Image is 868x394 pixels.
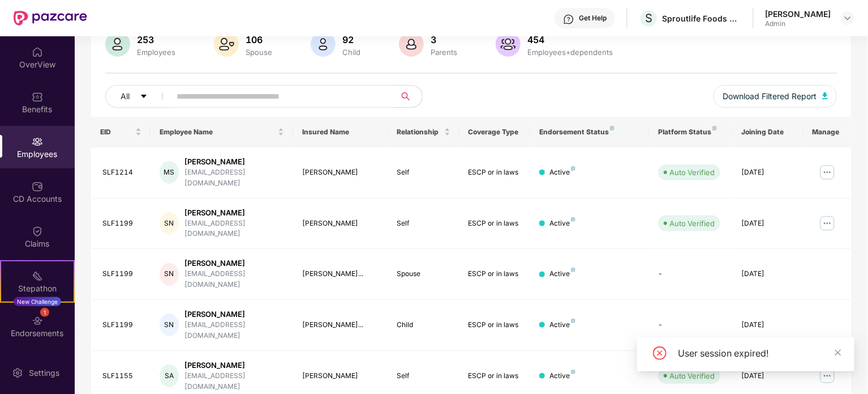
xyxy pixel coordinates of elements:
div: 1 [40,308,49,317]
div: Child [340,48,363,57]
div: SLF1199 [102,320,141,331]
td: - [649,249,732,300]
div: Employees [135,48,178,57]
th: Joining Date [732,117,803,147]
div: [PERSON_NAME]... [302,320,379,331]
span: S [645,11,652,25]
div: SN [160,313,179,336]
div: Spouse [397,269,450,279]
img: svg+xml;base64,PHN2ZyB4bWxucz0iaHR0cDovL3d3dy53My5vcmcvMjAwMC9zdmciIHdpZHRoPSIyMSIgaGVpZ2h0PSIyMC... [32,270,43,282]
span: Download Filtered Report [723,90,817,103]
img: svg+xml;base64,PHN2ZyBpZD0iQmVuZWZpdHMiIHhtbG5zPSJodHRwOi8vd3d3LnczLm9yZy8yMDAwL3N2ZyIgd2lkdGg9Ij... [32,91,43,103]
img: svg+xml;base64,PHN2ZyB4bWxucz0iaHR0cDovL3d3dy53My5vcmcvMjAwMC9zdmciIHdpZHRoPSI4IiBoZWlnaHQ9IjgiIH... [712,126,717,130]
div: SLF1214 [102,167,141,178]
img: manageButton [818,163,836,181]
div: Auto Verified [669,167,715,178]
img: svg+xml;base64,PHN2ZyB4bWxucz0iaHR0cDovL3d3dy53My5vcmcvMjAwMC9zdmciIHhtbG5zOnhsaW5rPSJodHRwOi8vd3... [214,32,239,57]
img: svg+xml;base64,PHN2ZyB4bWxucz0iaHR0cDovL3d3dy53My5vcmcvMjAwMC9zdmciIHhtbG5zOnhsaW5rPSJodHRwOi8vd3... [105,32,130,57]
div: [DATE] [741,320,794,331]
div: Active [549,320,575,331]
div: [EMAIL_ADDRESS][DOMAIN_NAME] [184,218,284,240]
img: svg+xml;base64,PHN2ZyBpZD0iSGVscC0zMngzMiIgeG1sbnM9Imh0dHA6Ly93d3cudzMub3JnLzIwMDAvc3ZnIiB3aWR0aD... [563,14,574,25]
div: [PERSON_NAME] [302,167,379,178]
div: New Challenge [14,297,61,306]
div: Active [549,167,575,178]
div: [PERSON_NAME] [184,309,284,320]
div: SN [160,212,179,235]
div: Get Help [579,14,607,23]
div: MS [160,161,179,184]
div: Auto Verified [669,218,715,229]
div: [DATE] [741,218,794,229]
span: Relationship [397,128,442,137]
div: 253 [135,34,178,45]
img: manageButton [818,214,836,232]
th: Manage [803,117,851,147]
div: [DATE] [741,269,794,279]
th: Employee Name [151,117,293,147]
div: Self [397,371,450,382]
span: All [121,90,130,103]
td: - [649,300,732,351]
img: svg+xml;base64,PHN2ZyBpZD0iRHJvcGRvd24tMzJ4MzIiIHhtbG5zPSJodHRwOi8vd3d3LnczLm9yZy8yMDAwL3N2ZyIgd2... [843,14,852,23]
th: EID [91,117,151,147]
div: ESCP or in laws [469,218,522,229]
div: [PERSON_NAME]... [302,269,379,279]
div: [PERSON_NAME] [302,218,379,229]
button: search [394,85,423,108]
img: svg+xml;base64,PHN2ZyB4bWxucz0iaHR0cDovL3d3dy53My5vcmcvMjAwMC9zdmciIHdpZHRoPSI4IiBoZWlnaHQ9IjgiIH... [571,166,575,171]
img: svg+xml;base64,PHN2ZyB4bWxucz0iaHR0cDovL3d3dy53My5vcmcvMjAwMC9zdmciIHhtbG5zOnhsaW5rPSJodHRwOi8vd3... [311,32,336,57]
img: svg+xml;base64,PHN2ZyB4bWxucz0iaHR0cDovL3d3dy53My5vcmcvMjAwMC9zdmciIHhtbG5zOnhsaW5rPSJodHRwOi8vd3... [496,32,521,57]
div: [PERSON_NAME] [302,371,379,382]
th: Coverage Type [459,117,531,147]
div: Employees+dependents [525,48,615,57]
div: [EMAIL_ADDRESS][DOMAIN_NAME] [184,371,284,392]
div: 3 [428,34,459,45]
div: [PERSON_NAME] [184,360,284,371]
span: close [834,349,842,357]
img: svg+xml;base64,PHN2ZyBpZD0iU2V0dGluZy0yMHgyMCIgeG1sbnM9Imh0dHA6Ly93d3cudzMub3JnLzIwMDAvc3ZnIiB3aW... [12,367,23,379]
div: [PERSON_NAME] [184,156,284,167]
div: [PERSON_NAME] [184,258,284,269]
div: SLF1199 [102,218,141,229]
img: svg+xml;base64,PHN2ZyBpZD0iRW5kb3JzZW1lbnRzIiB4bWxucz0iaHR0cDovL3d3dy53My5vcmcvMjAwMC9zdmciIHdpZH... [32,315,43,327]
div: SLF1199 [102,269,141,279]
span: caret-down [140,92,148,101]
div: Platform Status [658,128,723,137]
div: ESCP or in laws [469,371,522,382]
div: Stepathon [1,283,74,294]
div: Settings [25,367,63,379]
div: Self [397,218,450,229]
img: svg+xml;base64,PHN2ZyB4bWxucz0iaHR0cDovL3d3dy53My5vcmcvMjAwMC9zdmciIHdpZHRoPSI4IiBoZWlnaHQ9IjgiIH... [571,217,575,222]
div: Endorsement Status [539,128,640,137]
div: [DATE] [741,167,794,178]
div: ESCP or in laws [469,269,522,279]
div: Parents [428,48,459,57]
div: [EMAIL_ADDRESS][DOMAIN_NAME] [184,167,284,189]
div: 106 [243,34,274,45]
img: svg+xml;base64,PHN2ZyB4bWxucz0iaHR0cDovL3d3dy53My5vcmcvMjAwMC9zdmciIHhtbG5zOnhsaW5rPSJodHRwOi8vd3... [822,92,828,99]
button: Allcaret-down [105,85,174,108]
div: SLF1155 [102,371,141,382]
span: Employee Name [160,128,276,137]
div: SA [160,365,179,387]
div: Active [549,371,575,382]
img: svg+xml;base64,PHN2ZyB4bWxucz0iaHR0cDovL3d3dy53My5vcmcvMjAwMC9zdmciIHdpZHRoPSI4IiBoZWlnaHQ9IjgiIH... [571,370,575,374]
span: EID [100,128,133,137]
div: Admin [765,19,831,28]
span: close-circle [653,346,667,360]
img: svg+xml;base64,PHN2ZyB4bWxucz0iaHR0cDovL3d3dy53My5vcmcvMjAwMC9zdmciIHdpZHRoPSI4IiBoZWlnaHQ9IjgiIH... [610,126,615,130]
span: search [394,92,416,101]
div: [EMAIL_ADDRESS][DOMAIN_NAME] [184,269,284,290]
div: Active [549,269,575,279]
div: Spouse [243,48,274,57]
img: svg+xml;base64,PHN2ZyBpZD0iQ0RfQWNjb3VudHMiIGRhdGEtbmFtZT0iQ0QgQWNjb3VudHMiIHhtbG5zPSJodHRwOi8vd3... [32,181,43,192]
div: [PERSON_NAME] [184,207,284,218]
div: [EMAIL_ADDRESS][DOMAIN_NAME] [184,320,284,341]
div: Sproutlife Foods Private Limited [662,13,741,24]
div: 92 [340,34,363,45]
img: svg+xml;base64,PHN2ZyB4bWxucz0iaHR0cDovL3d3dy53My5vcmcvMjAwMC9zdmciIHdpZHRoPSI4IiBoZWlnaHQ9IjgiIH... [571,319,575,323]
div: Child [397,320,450,331]
button: Download Filtered Report [714,85,837,108]
div: Active [549,218,575,229]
